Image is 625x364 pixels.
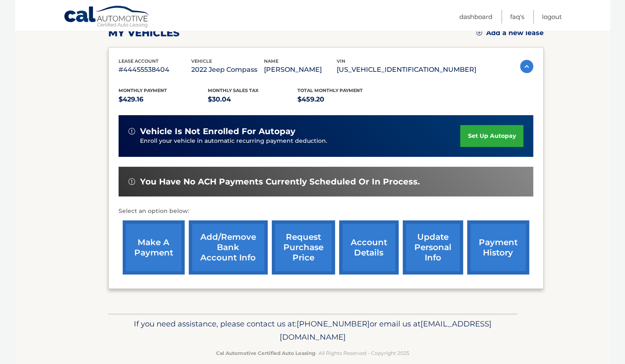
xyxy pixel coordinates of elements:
[216,350,315,356] strong: Cal Automotive Certified Auto Leasing
[272,220,335,274] a: request purchase price
[339,220,399,274] a: account details
[467,220,529,274] a: payment history
[128,128,135,135] img: alert-white.svg
[140,177,420,187] span: You have no ACH payments currently scheduled or in process.
[140,137,461,146] p: Enroll your vehicle in automatic recurring payment deduction.
[476,29,544,37] a: Add a new lease
[119,64,191,76] p: #44455538404
[403,220,463,274] a: update personal info
[264,58,278,64] span: name
[119,94,208,105] p: $429.16
[337,64,476,76] p: [US_VEHICLE_IDENTIFICATION_NUMBER]
[140,126,295,137] span: vehicle is not enrolled for autopay
[191,64,264,76] p: 2022 Jeep Compass
[64,5,150,29] a: Cal Automotive
[297,319,370,329] span: [PHONE_NUMBER]
[297,94,387,105] p: $459.20
[208,87,259,93] span: Monthly sales Tax
[119,206,533,216] p: Select an option below:
[123,220,185,274] a: make a payment
[114,317,512,344] p: If you need assistance, please contact us at: or email us at
[459,10,492,24] a: Dashboard
[337,58,345,64] span: vin
[189,220,268,274] a: Add/Remove bank account info
[520,60,533,73] img: accordion-active.svg
[119,58,159,64] span: lease account
[280,319,492,342] span: [EMAIL_ADDRESS][DOMAIN_NAME]
[208,94,297,105] p: $30.04
[128,178,135,185] img: alert-white.svg
[114,349,512,357] p: - All Rights Reserved - Copyright 2025
[119,87,167,93] span: Monthly Payment
[264,64,337,76] p: [PERSON_NAME]
[460,125,523,147] a: set up autopay
[542,10,562,24] a: Logout
[108,27,180,39] h2: my vehicles
[476,30,482,35] img: add.svg
[191,58,212,64] span: vehicle
[510,10,524,24] a: FAQ's
[297,87,363,93] span: Total Monthly Payment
